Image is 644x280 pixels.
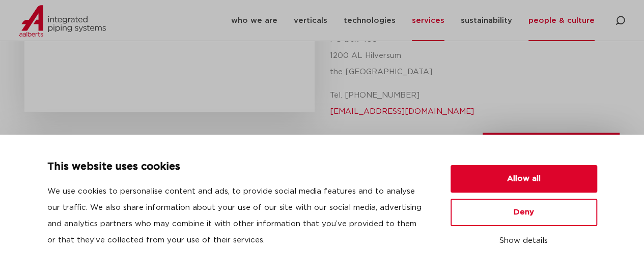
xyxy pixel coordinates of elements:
p: We use cookies to personalise content and ads, to provide social media features and to analyse ou... [47,183,426,248]
button: Allow all [451,165,597,193]
a: [EMAIL_ADDRESS][DOMAIN_NAME] [330,108,474,115]
button: Show details [451,232,597,250]
p: Tel. [PHONE_NUMBER] [330,87,612,120]
button: Deny [451,199,597,226]
p: This website uses cookies [47,159,426,175]
p: [PERSON_NAME] integrated piping systems PO box 498 1200 AL Hilversum the [GEOGRAPHIC_DATA] [330,15,612,80]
